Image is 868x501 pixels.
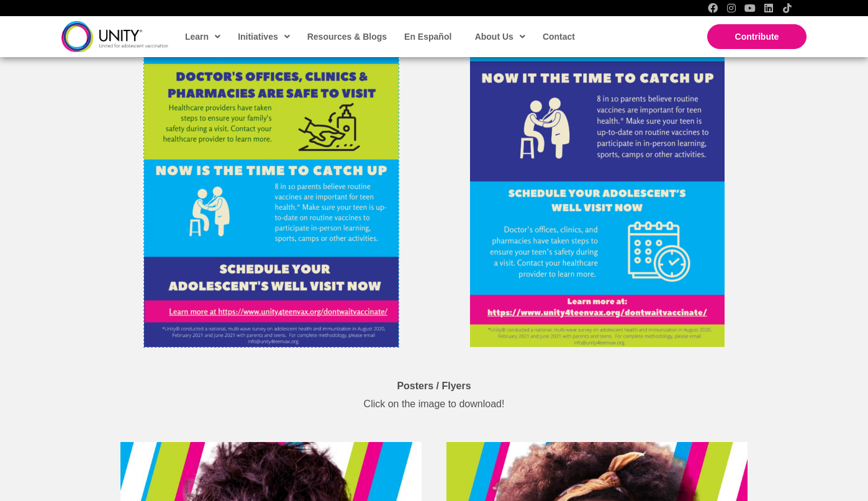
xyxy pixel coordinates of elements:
a: About Us [469,22,530,51]
span: Resources & Blogs [307,32,387,42]
p: Click on the image to download! [120,377,748,413]
strong: Posters / Flyers [397,381,471,391]
a: Instagram [726,3,736,13]
a: Resources & Blogs [301,22,392,51]
a: YouTube [745,3,755,13]
span: Learn [185,27,220,46]
a: LinkedIn [764,3,774,13]
span: Contribute [735,32,779,42]
img: unity-logo-dark [61,21,168,52]
span: En Español [404,32,451,42]
a: En Español [398,22,456,51]
a: TikTok [782,3,792,13]
span: About Us [475,27,525,46]
span: Initiatives [238,27,290,46]
span: Contact [543,32,575,42]
a: Facebook [708,3,718,13]
a: Contribute [707,24,807,49]
a: Contact [536,22,580,51]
